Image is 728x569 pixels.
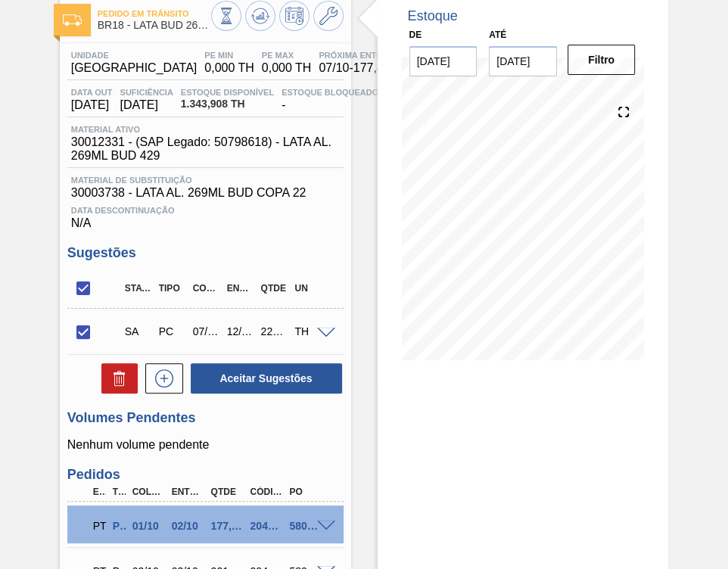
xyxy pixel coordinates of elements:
div: 12/10/2025 [223,325,257,337]
span: Unidade [71,51,198,60]
input: dd/mm/yyyy [489,46,557,76]
div: 2041970 [247,520,287,532]
span: PE MIN [204,51,254,60]
div: 177,408 [207,520,247,532]
span: 0,000 TH [262,61,312,75]
div: PO [285,487,325,497]
span: 07/10 - 177,408 TH [319,61,413,75]
h3: Pedidos [67,467,344,483]
div: Código [247,487,287,497]
span: 30003738 - LATA AL. 269ML BUD COPA 22 [71,186,340,200]
div: Entrega [223,283,257,294]
span: 1.343,908 TH [181,98,274,110]
div: Sugestão Alterada [121,325,155,337]
button: Aceitar Sugestões [191,363,342,393]
div: Tipo [155,283,189,294]
span: Estoque Bloqueado [282,88,378,97]
div: 221,760 [257,325,291,337]
span: PE MAX [262,51,312,60]
div: Excluir Sugestões [94,363,138,393]
button: Ir ao Master Data / Geral [313,1,344,31]
button: Visão Geral dos Estoques [211,1,241,31]
span: BR18 - LATA BUD 269ML [98,20,211,31]
div: Nova sugestão [138,363,183,393]
div: Etapa [89,487,106,497]
span: Pedido em Trânsito [98,9,211,18]
span: [DATE] [120,98,173,112]
div: Qtde [207,487,247,497]
label: Até [489,30,506,40]
div: Pedido de Compra [155,325,189,337]
p: Nenhum volume pendente [67,438,344,452]
div: UN [291,283,325,294]
span: 30012331 - (SAP Legado: 50798618) - LATA AL. 269ML BUD 429 [71,135,347,163]
button: Atualizar Gráfico [245,1,275,31]
div: 02/10/2025 [168,520,208,532]
button: Filtro [568,45,636,75]
h3: Sugestões [67,245,344,261]
input: dd/mm/yyyy [409,46,478,76]
div: Tipo [109,487,126,497]
div: - [278,88,382,112]
img: Ícone [63,14,82,26]
div: Estoque [408,8,458,24]
div: 01/10/2025 [129,520,169,532]
span: Material de Substituição [71,176,340,185]
div: Aceitar Sugestões [183,362,344,395]
div: Coleta [189,283,223,294]
h3: Volumes Pendentes [67,410,344,426]
span: 0,000 TH [204,61,254,75]
span: Data Descontinuação [71,206,340,215]
div: Status [121,283,155,294]
div: TH [291,325,325,337]
span: Estoque Disponível [181,88,274,97]
p: PT [93,520,102,532]
div: Qtde [257,283,291,294]
button: Programar Estoque [279,1,310,31]
label: De [409,30,422,40]
span: Data out [71,88,113,97]
div: N/A [67,200,344,230]
div: 5800381350 [285,520,325,532]
span: Material ativo [71,125,347,134]
div: 07/10/2025 [189,325,223,337]
div: Pedido em Trânsito [89,509,106,543]
div: Entrega [168,487,208,497]
span: [DATE] [71,98,113,112]
span: Suficiência [120,88,173,97]
span: [GEOGRAPHIC_DATA] [71,61,198,75]
div: Pedido de Compra [109,520,126,532]
div: Coleta [129,487,169,497]
span: Próxima Entrega [319,51,413,60]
